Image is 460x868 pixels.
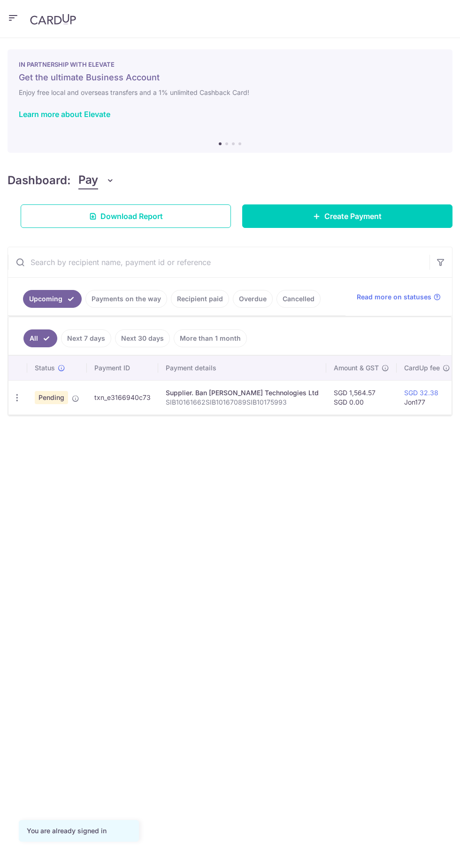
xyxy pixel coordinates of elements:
[78,172,115,189] button: Pay
[357,292,431,302] span: Read more on statuses
[78,172,98,189] span: Pay
[242,204,452,228] a: Create Payment
[27,826,131,836] div: You are already signed in
[21,204,231,228] a: Download Report
[8,172,71,189] h4: Dashboard:
[19,72,441,83] h5: Get the ultimate Business Account
[115,329,170,347] a: Next 30 days
[233,290,273,308] a: Overdue
[158,356,326,380] th: Payment details
[171,290,229,308] a: Recipient paid
[334,363,379,373] span: Amount & GST
[357,292,441,302] a: Read more on statuses
[100,211,163,222] span: Download Report
[19,109,110,119] a: Learn more about Elevate
[61,329,111,347] a: Next 7 days
[23,329,57,347] a: All
[166,398,319,407] p: SIB10161662SIB10167089SIB10175993
[23,290,82,308] a: Upcoming
[404,389,438,397] a: SGD 32.38
[326,380,397,414] td: SGD 1,564.57 SGD 0.00
[19,61,441,68] p: IN PARTNERSHIP WITH ELEVATE
[324,211,382,222] span: Create Payment
[166,388,319,398] div: Supplier. Ban [PERSON_NAME] Technologies Ltd
[8,247,429,277] input: Search by recipient name, payment id or reference
[35,363,55,373] span: Status
[85,290,167,308] a: Payments on the way
[19,87,441,98] h6: Enjoy free local and overseas transfers and a 1% unlimited Cashback Card!
[87,380,158,414] td: txn_e3166940c73
[174,329,247,347] a: More than 1 month
[35,391,68,404] span: Pending
[87,356,158,380] th: Payment ID
[276,290,321,308] a: Cancelled
[404,363,440,373] span: CardUp fee
[30,14,76,25] img: CardUp
[397,380,458,414] td: Jon177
